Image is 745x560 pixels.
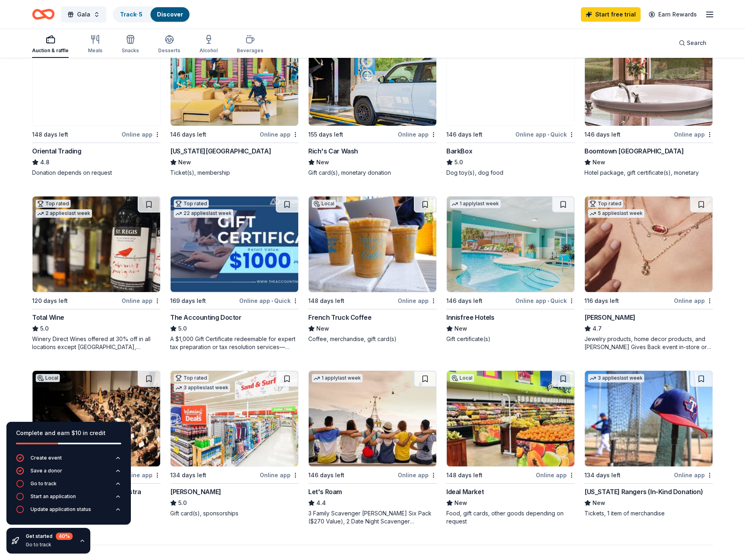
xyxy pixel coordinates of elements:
div: Online app [398,470,437,480]
div: Snacks [122,47,139,54]
div: Alcohol [199,47,218,54]
div: Meals [88,47,102,54]
a: Image for Kendra ScottTop rated5 applieslast week116 days leftOnline app[PERSON_NAME]4.7Jewelry p... [584,196,713,351]
button: Meals [88,31,102,58]
div: A $1,000 Gift Certificate redeemable for expert tax preparation or tax resolution services—recipi... [170,335,299,351]
div: 146 days left [170,130,206,139]
div: Online app Quick [515,296,575,306]
div: 116 days left [584,296,619,306]
div: Gift card(s), monetary donation [308,169,437,177]
a: Image for Ideal MarketLocal148 days leftOnline appIdeal MarketNewFood, gift cards, other goods de... [446,370,575,525]
button: Search [672,35,713,51]
button: Track· 5Discover [113,6,190,22]
img: Image for Winn-Dixie [171,371,298,466]
div: Food, gift cards, other goods depending on request [446,509,575,525]
div: Ideal Market [446,487,484,497]
button: Alcohol [199,31,218,58]
div: [PERSON_NAME] [584,313,635,322]
span: • [548,298,549,304]
button: Update application status [16,505,121,518]
span: • [271,298,273,304]
div: 148 days left [308,296,344,306]
img: Image for Kendra Scott [585,196,712,292]
div: Gift certificate(s) [446,335,575,343]
button: Start an application [16,493,121,505]
div: BarkBox [446,146,472,156]
div: Get started [26,533,73,540]
div: Dog toy(s), dog food [446,169,575,177]
a: Image for Total WineTop rated2 applieslast week120 days leftOnline appTotal Wine5.0Winery Direct ... [32,196,161,351]
span: New [454,498,467,508]
img: Image for Texas Rangers (In-Kind Donation) [585,371,712,466]
span: Gala [77,10,90,19]
div: Online app [674,470,713,480]
span: New [178,157,191,167]
div: Online app [674,296,713,306]
span: 4.4 [316,498,326,508]
div: Oriental Trading [32,146,81,156]
a: Image for French Truck CoffeeLocal148 days leftOnline appFrench Truck CoffeeNewCoffee, merchandis... [308,196,437,343]
a: Discover [157,11,183,18]
div: Desserts [158,47,180,54]
div: Rich's Car Wash [308,146,358,156]
button: Auction & raffle [32,31,69,58]
div: Local [450,374,474,382]
button: Go to track [16,480,121,493]
div: [PERSON_NAME] [170,487,221,497]
span: New [316,157,329,167]
div: 134 days left [170,470,206,480]
div: Online app [536,470,575,480]
div: Ticket(s), membership [170,169,299,177]
div: 1 apply last week [312,374,362,382]
span: New [316,324,329,333]
button: Save a donor [16,467,121,480]
a: Image for The Accounting DoctorTop rated22 applieslast week169 days leftOnline app•QuickThe Accou... [170,196,299,351]
span: New [592,157,605,167]
div: 3 Family Scavenger [PERSON_NAME] Six Pack ($270 Value), 2 Date Night Scavenger [PERSON_NAME] Two ... [308,509,437,525]
a: Image for Boomtown New OrleansLocal146 days leftOnline appBoomtown [GEOGRAPHIC_DATA]NewHotel pack... [584,30,713,177]
button: Snacks [122,31,139,58]
div: Top rated [588,200,623,208]
img: Image for Oriental Trading [33,30,160,126]
img: Image for Let's Roam [309,371,436,466]
span: 5.0 [454,157,463,167]
div: 5 applies last week [588,209,644,218]
div: 3 applies last week [588,374,644,382]
div: Online app [260,470,299,480]
a: Image for Louisiana Philharmonic OrchestraLocal134 days leftOnline app[US_STATE] Philharmonic Orc... [32,370,161,517]
div: 22 applies last week [174,209,233,218]
div: Go to track [31,480,57,487]
div: Let's Roam [308,487,342,497]
div: Gift card(s), sponsorships [170,509,299,517]
div: Local [312,200,336,208]
div: 1 apply last week [450,200,501,208]
div: 146 days left [308,470,344,480]
div: Online app [398,296,437,306]
span: 5.0 [178,498,187,508]
div: Local [36,374,60,382]
span: • [548,131,549,138]
span: Search [687,38,706,48]
div: Auction & raffle [32,47,69,54]
div: Jewelry products, home decor products, and [PERSON_NAME] Gives Back event in-store or online (or ... [584,335,713,351]
div: [US_STATE] Rangers (In-Kind Donation) [584,487,703,497]
div: Online app Quick [239,296,299,306]
span: 5.0 [178,324,187,333]
div: 146 days left [446,296,482,306]
div: 148 days left [32,130,68,139]
div: Online app [398,129,437,139]
button: Create event [16,454,121,467]
div: Create event [31,455,62,461]
img: Image for The Accounting Doctor [171,196,298,292]
span: New [592,498,605,508]
span: 4.8 [40,157,49,167]
img: Image for Louisiana Philharmonic Orchestra [33,371,160,466]
img: Image for Louisiana Children's Museum [171,30,298,126]
div: Beverages [237,47,263,54]
div: Tickets, 1 item of merchandise [584,509,713,517]
div: Total Wine [32,313,64,322]
a: Image for Oriental TradingTop rated16 applieslast week148 days leftOnline appOriental Trading4.8D... [32,30,161,177]
div: Online app [122,129,161,139]
div: Donation depends on request [32,169,161,177]
div: 146 days left [584,130,621,139]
